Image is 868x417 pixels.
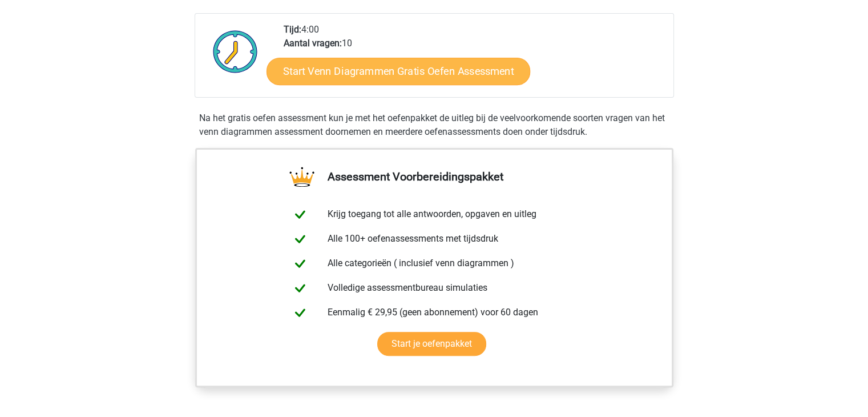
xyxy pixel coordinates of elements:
[267,58,530,85] a: Start Venn Diagrammen Gratis Oefen Assessment
[207,23,264,80] img: Klok
[275,23,673,97] div: 4:00 10
[284,24,301,35] b: Tijd:
[284,38,342,49] b: Aantal vragen:
[377,332,486,356] a: Start je oefenpakket
[195,111,674,139] div: Na het gratis oefen assessment kun je met het oefenpakket de uitleg bij de veelvoorkomende soorte...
